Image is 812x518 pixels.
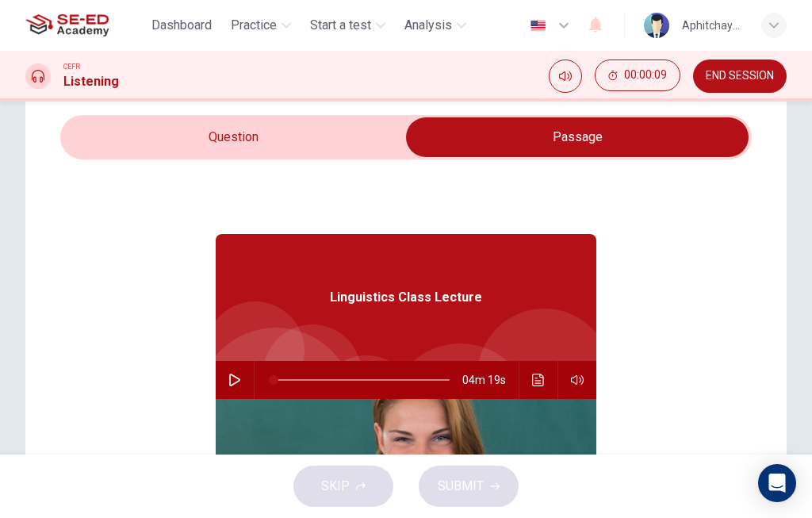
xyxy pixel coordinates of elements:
[624,69,667,82] span: 00:00:09
[404,16,452,35] span: Analysis
[304,11,392,40] button: Start a test
[549,59,582,93] div: Mute
[706,70,774,82] span: END SESSION
[224,11,297,40] button: Practice
[595,59,680,91] button: 00:00:09
[25,10,145,41] a: SE-ED Academy logo
[231,16,277,35] span: Practice
[330,288,482,307] span: Linguistics Class Lecture
[151,16,212,35] span: Dashboard
[526,361,551,399] button: Click to see the audio transcription
[528,20,548,32] img: en
[310,16,371,35] span: Start a test
[63,61,80,72] span: CEFR
[145,11,218,40] button: Dashboard
[644,13,669,38] img: Profile picture
[682,16,742,35] div: Aphitchaya Monthalob
[462,361,519,399] span: 04m 19s
[693,59,787,93] button: END SESSION
[398,11,473,40] button: Analysis
[758,464,796,502] div: Open Intercom Messenger
[63,72,119,91] h1: Listening
[25,10,109,41] img: SE-ED Academy logo
[595,59,680,93] div: Hide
